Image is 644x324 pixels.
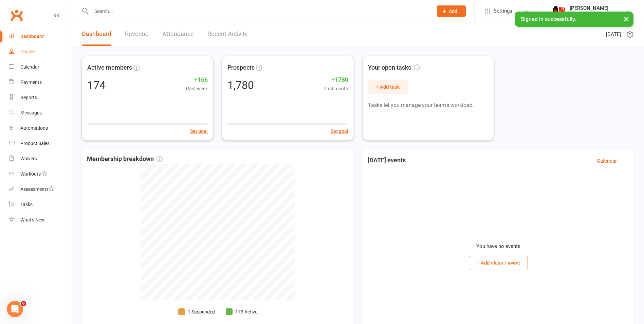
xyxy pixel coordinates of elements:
span: Add [449,8,457,14]
span: Membership breakdown [87,154,163,164]
span: Settings [494,3,512,19]
a: Assessments [9,182,72,197]
input: Search... [89,6,428,16]
div: Payments [20,79,42,85]
div: Workouts [20,171,41,177]
a: Calendar [597,157,617,165]
a: People [9,44,72,59]
span: [DATE] [606,30,621,38]
button: Set goal [331,127,348,135]
div: 1,780 [227,80,254,91]
div: Messages [20,110,42,115]
h3: [DATE] events [368,157,406,165]
a: Attendance [162,22,194,46]
img: thumb_image1759205071.png [553,4,566,18]
a: Waivers [9,151,72,166]
span: +166 [186,75,208,85]
iframe: Intercom live chat [7,301,23,317]
a: Product Sales [9,136,72,151]
span: Past week [186,85,208,92]
button: Set goal [190,127,208,135]
span: Your open tasks [368,63,420,73]
div: What's New [20,217,45,222]
div: Maax Fitness [570,11,608,17]
a: Reports [9,90,72,105]
span: Prospects [227,63,255,73]
div: Assessments [20,186,54,192]
div: Calendar [20,64,39,70]
a: Recent Activity [207,22,248,46]
div: Product Sales [20,141,50,146]
div: Reports [20,95,37,100]
div: Waivers [20,156,37,161]
a: Dashboard [82,22,111,46]
a: Messages [9,105,72,121]
a: Dashboard [9,29,72,44]
button: Add [437,5,466,17]
a: Revenue [125,22,149,46]
a: Workouts [9,166,72,182]
p: You have no events [476,242,520,250]
div: Tasks [20,202,33,207]
span: Active members [87,63,132,73]
div: [PERSON_NAME] [570,5,608,11]
button: + Add task [368,80,408,94]
div: People [20,49,35,54]
a: Payments [9,75,72,90]
a: What's New [9,212,72,228]
span: +1780 [324,75,348,85]
li: 173 Active [226,308,257,316]
button: + Add class / event [469,256,528,270]
div: 174 [87,80,106,91]
a: Tasks [9,197,72,212]
div: Automations [20,125,48,131]
span: Past month [324,85,348,92]
p: Tasks let you manage your team's workload. [368,101,489,110]
span: 6 [21,301,26,306]
li: 1 Suspended [178,308,215,316]
a: Clubworx [8,7,25,24]
a: Automations [9,121,72,136]
button: × [620,12,632,26]
a: Calendar [9,59,72,75]
div: Dashboard [20,34,44,39]
span: Signed in successfully. [521,16,576,22]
